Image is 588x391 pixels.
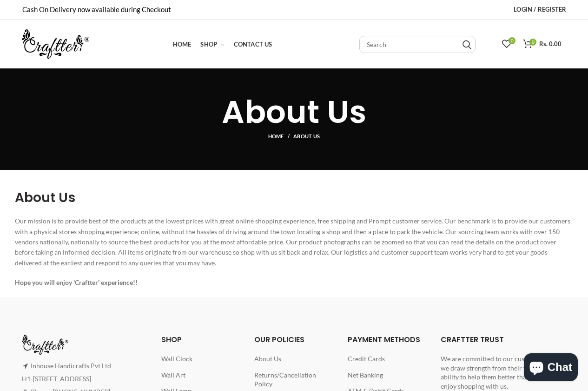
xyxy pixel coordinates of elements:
[359,36,476,53] input: Search
[348,334,420,345] span: Payment Methods
[22,133,567,142] div: »
[173,40,192,48] span: Home
[509,37,515,44] span: 0
[497,35,516,54] a: 0
[222,90,366,134] span: About Us
[200,40,217,48] span: Shop
[168,35,196,54] a: Home
[529,39,536,46] span: 0
[521,353,581,384] inbox-online-store-chat: Shopify online store chat
[254,371,316,388] a: Returns/Cancellation Policy
[15,216,574,268] p: Our mission is to provide best of the products at the lowest prices with great online shopping ex...
[462,40,471,49] input: Search
[22,335,68,355] img: craftter.com
[22,29,89,59] img: craftter.com
[161,355,192,363] a: Wall Clock
[15,189,75,207] span: About Us
[161,371,185,379] a: Wall Art
[234,40,272,48] span: Contact Us
[254,334,304,345] span: OUR POLICIES
[268,133,294,140] a: Home
[539,40,562,47] span: Rs. 0.00
[293,133,320,139] span: About Us
[441,334,504,345] span: Craftter Trust
[518,35,566,54] a: 0 Rs. 0.00
[348,371,383,379] a: Net Banking
[161,334,182,345] span: SHOP
[348,355,385,363] a: Credit Cards
[254,355,281,363] a: About Us
[196,35,229,54] a: Shop
[441,354,566,391] div: We are committed to our customers and we draw strength from their faith on our ability to help th...
[229,35,277,54] a: Contact Us
[514,6,566,13] span: Login / Register
[15,278,138,286] strong: Hope you will enjoy 'Craftter' experience!!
